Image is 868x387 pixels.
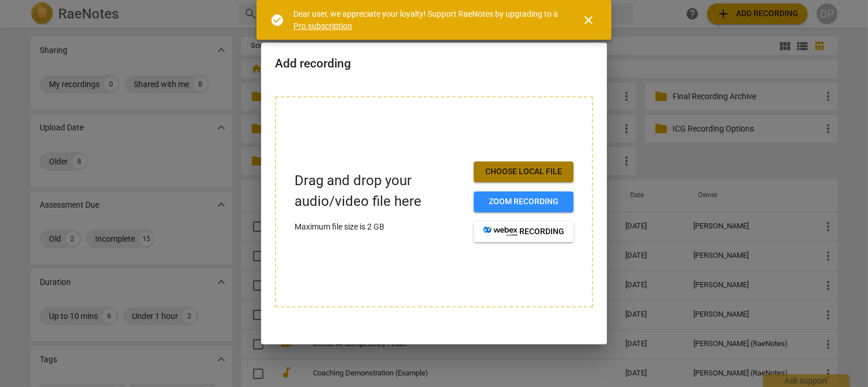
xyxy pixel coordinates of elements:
[474,221,573,242] button: recording
[483,226,564,238] span: recording
[275,57,593,71] h2: Add recording
[483,196,564,208] span: Zoom recording
[295,171,465,211] p: Drag and drop your audio/video file here
[293,21,352,31] a: Pro subscription
[295,221,465,233] p: Maximum file size is 2 GB
[575,6,602,34] button: Close
[270,13,284,27] span: check_circle
[483,166,564,178] span: Choose local file
[474,191,573,212] button: Zoom recording
[474,161,573,182] button: Choose local file
[293,8,561,32] div: Dear user, we appreciate your loyalty! Support RaeNotes by upgrading to a
[582,13,595,27] span: close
